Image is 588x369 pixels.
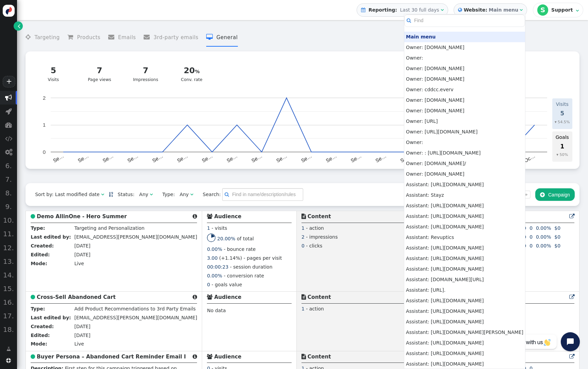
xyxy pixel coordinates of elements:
[222,188,303,200] input: Find in name/description/rules
[144,34,153,40] span: 
[2,343,16,355] a: 
[207,354,212,359] span: 
[404,14,525,27] input: Find
[404,348,525,359] td: Assistant: [URL][DOMAIN_NAME]
[399,153,412,163] text: Se…
[214,213,241,220] b: Audience
[67,34,77,40] span: 
[536,243,551,248] span: 0.00%
[6,358,11,363] span: 
[535,188,575,200] button: Campaign
[404,190,525,200] td: Assistant: Stayz
[404,253,525,264] td: Assistant: [URL][DOMAIN_NAME]
[404,116,525,127] td: Owner: [URL]
[537,4,548,15] div: S
[404,148,525,158] td: Owner: : [URL][DOMAIN_NAME]
[35,191,99,198] div: Sort by: Last modified date
[83,65,116,77] div: 7
[5,108,12,115] span: 
[404,127,525,137] td: Owner: [URL][DOMAIN_NAME]
[52,153,65,163] text: Se…
[404,106,525,116] td: Owner: [DOMAIN_NAME]
[404,243,525,253] td: Assistant: [URL][DOMAIN_NAME]
[127,153,139,163] text: Se…
[5,135,12,142] span: 
[193,294,197,300] span: 
[31,252,50,257] b: Edited:
[214,354,241,360] b: Audience
[74,306,196,311] span: Add Product Recommendations to 3rd Party Emails
[217,236,235,241] span: 20.00%
[551,7,574,13] div: Support
[214,294,241,300] b: Audience
[43,122,46,128] text: 1
[306,243,322,248] span: - clicks
[74,252,90,257] span: [DATE]
[101,192,104,197] span: 
[441,7,444,12] span: 
[207,294,212,300] span: 
[404,63,525,74] td: Owner: [DOMAIN_NAME]
[3,76,15,87] a: +
[237,236,254,241] span: of total
[404,285,525,295] td: Assistant: [URL].
[109,192,113,197] span: Sorted in descending order
[569,294,574,300] span: 
[404,338,525,348] td: Assistant: [URL][DOMAIN_NAME]
[569,213,574,220] a: 
[113,191,134,198] span: Status:
[37,65,70,77] div: 5
[31,315,71,320] b: Last edited by:
[3,5,15,17] img: logo-icon.svg
[554,100,570,108] td: Visits
[5,122,12,128] span: 
[31,294,35,300] span: 
[74,234,197,240] span: [EMAIL_ADDRESS][PERSON_NAME][DOMAIN_NAME]
[74,324,90,329] span: [DATE]
[301,234,305,240] span: 2
[37,294,116,300] b: Cross-Sell Abandoned Cart
[77,153,89,163] text: Se…
[404,295,525,306] td: Assistant: [URL][DOMAIN_NAME]
[367,7,398,13] b: Reporting:
[301,354,306,359] span: 
[569,354,574,360] a: 
[306,306,324,311] span: - action
[555,119,570,125] div: ▾ 54.5%
[175,65,209,77] div: 20
[404,74,525,84] td: Owner: [DOMAIN_NAME]
[190,192,193,197] span: 
[404,169,525,179] td: Owner: [DOMAIN_NAME]
[306,225,324,231] span: - action
[404,232,525,243] td: Assistant: Revuptics
[458,6,462,14] span: 
[158,191,175,198] span: Type:
[536,225,551,231] span: 0.00%
[129,65,163,77] div: 7
[400,7,439,13] span: Last 30 full days
[350,153,362,163] text: Se…
[404,137,525,148] td: Owner:
[206,34,216,40] span: 
[108,34,118,40] span: 
[198,192,221,197] span: Search:
[67,29,100,47] li: Products
[31,324,54,329] b: Created:
[193,354,197,359] span: 
[37,354,186,360] b: Buyer Persona – Abandoned Cart Reminder Email I
[230,264,273,270] span: - session duration
[74,261,84,266] span: Live
[207,225,210,231] span: 1
[489,7,518,13] b: Main menu
[207,308,226,313] span: No data
[244,255,282,261] span: - pages per visit
[404,179,525,190] td: Assistant: [URL][DOMAIN_NAME]
[37,65,70,83] div: Visits
[554,234,560,240] span: $0
[74,315,197,320] span: [EMAIL_ADDRESS][PERSON_NAME][DOMAIN_NAME]
[207,214,212,219] span: 
[139,191,148,198] div: Any
[207,273,222,278] span: 0.00%
[560,110,564,117] span: 5
[43,149,46,155] text: 0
